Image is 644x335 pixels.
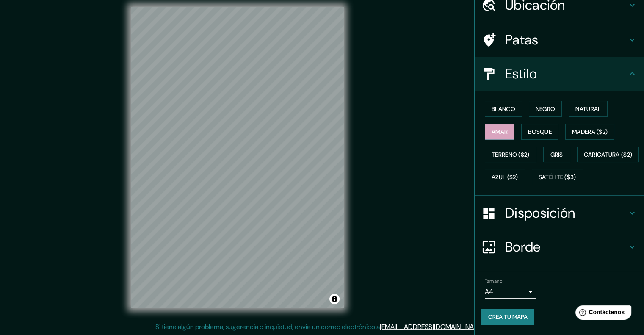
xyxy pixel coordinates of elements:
font: Crea tu mapa [488,313,528,321]
canvas: Mapa [131,7,344,308]
font: Tamaño [485,278,502,285]
font: Blanco [492,105,515,113]
button: Blanco [485,101,522,117]
div: Patas [475,23,644,57]
button: Madera ($2) [565,124,614,140]
button: Crea tu mapa [481,309,534,325]
font: Borde [505,238,541,256]
button: Natural [569,101,608,117]
button: Azul ($2) [485,169,525,185]
a: [EMAIL_ADDRESS][DOMAIN_NAME] [380,322,484,331]
button: Amar [485,124,514,140]
div: A4 [485,285,536,299]
iframe: Lanzador de widgets de ayuda [569,302,635,326]
font: Caricatura ($2) [584,151,633,158]
font: A4 [485,287,493,296]
font: Patas [505,31,539,49]
font: Si tiene algún problema, sugerencia o inquietud, envíe un correo electrónico a [155,322,380,331]
button: Caricatura ($2) [577,147,639,163]
div: Estilo [475,57,644,91]
font: Disposición [505,204,575,222]
button: Gris [543,147,570,163]
font: Estilo [505,65,537,83]
button: Negro [529,101,562,117]
font: Madera ($2) [572,128,608,136]
font: Satélite ($3) [539,174,576,181]
font: Natural [575,105,601,113]
button: Terreno ($2) [485,147,536,163]
div: Borde [475,230,644,264]
button: Activar o desactivar atribución [329,294,340,304]
button: Satélite ($3) [532,169,583,185]
font: Terreno ($2) [492,151,530,158]
font: Azul ($2) [492,174,518,181]
font: Negro [536,105,556,113]
font: Amar [492,128,508,136]
button: Bosque [521,124,558,140]
font: Bosque [528,128,552,136]
font: Gris [550,151,563,158]
div: Disposición [475,196,644,230]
